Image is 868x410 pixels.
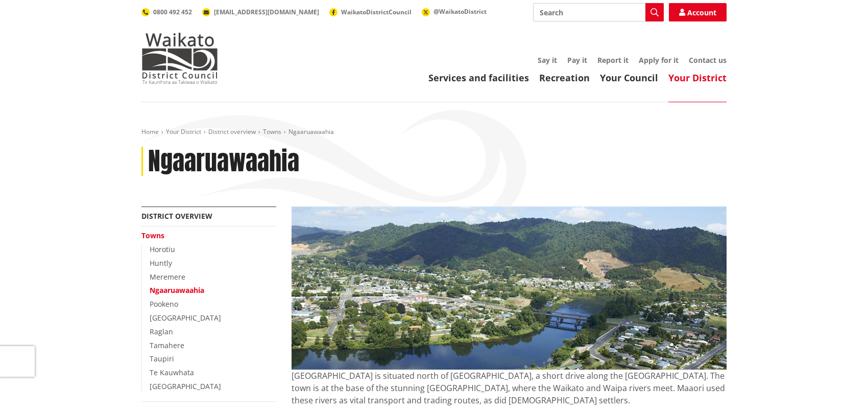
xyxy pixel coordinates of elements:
a: Raglan [150,327,173,336]
a: District overview [208,127,256,136]
a: Your District [166,127,201,136]
a: Say it [538,55,557,65]
a: Home [141,127,159,136]
a: Taupiri [150,354,174,363]
nav: breadcrumb [141,128,727,136]
a: [GEOGRAPHIC_DATA] [150,381,221,391]
a: [GEOGRAPHIC_DATA] [150,313,221,323]
img: Ngaruawahia town [292,207,727,370]
a: Huntly [150,258,172,268]
a: Pay it [567,55,587,65]
a: [EMAIL_ADDRESS][DOMAIN_NAME] [202,8,319,16]
input: Search input [533,3,664,21]
span: 0800 492 452 [153,8,192,16]
a: Ngaaruawaahia [150,285,204,295]
a: Tamahere [150,340,184,350]
a: Services and facilities [428,72,529,84]
span: Ngaaruawaahia [288,127,334,136]
a: Contact us [689,55,727,65]
a: @WaikatoDistrict [422,7,487,16]
a: Towns [263,127,281,136]
a: WaikatoDistrictCouncil [329,8,412,16]
span: [EMAIL_ADDRESS][DOMAIN_NAME] [214,8,319,16]
a: Horotiu [150,244,175,254]
a: Meremere [150,272,185,282]
a: 0800 492 452 [141,8,192,16]
a: District overview [141,211,212,221]
span: WaikatoDistrictCouncil [341,8,412,16]
a: Towns [141,231,164,240]
a: Te Kauwhata [150,368,194,377]
a: Recreation [539,72,590,84]
a: Your Council [600,72,658,84]
img: Waikato District Council - Te Kaunihera aa Takiwaa o Waikato [141,33,218,84]
span: @WaikatoDistrict [433,7,487,16]
a: Apply for it [639,55,679,65]
a: Pookeno [150,299,178,309]
a: Report it [597,55,629,65]
a: Account [669,3,727,21]
h1: Ngaaruawaahia [148,147,299,176]
a: Your District [668,72,727,84]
